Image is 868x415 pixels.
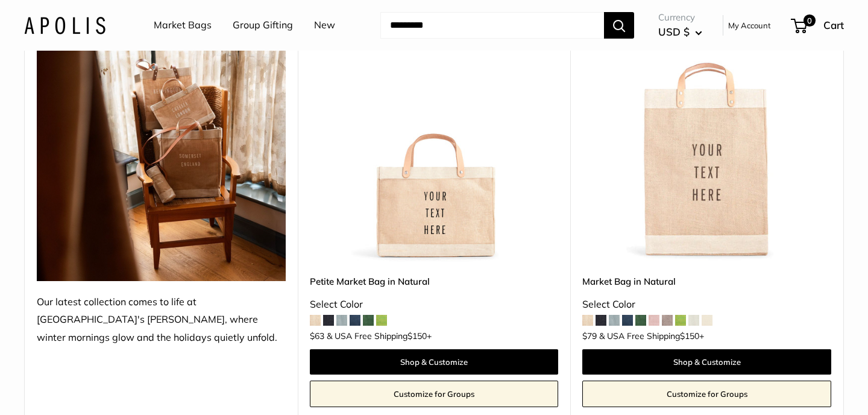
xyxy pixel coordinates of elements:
[582,13,831,262] a: Market Bag in NaturalMarket Bag in Natural
[327,332,432,340] span: & USA Free Shipping +
[582,349,831,375] a: Shop & Customize
[407,331,427,341] span: $150
[582,331,597,341] span: $79
[37,13,286,281] img: Our latest collection comes to life at UK's Estelle Manor, where winter mornings glow and the hol...
[792,16,844,35] a: 0 Cart
[604,12,634,39] button: Search
[154,16,212,34] a: Market Bags
[310,381,559,407] a: Customize for Groups
[380,12,604,39] input: Search...
[582,381,831,407] a: Customize for Groups
[233,16,293,34] a: Group Gifting
[314,16,335,34] a: New
[582,296,831,314] div: Select Color
[310,296,559,314] div: Select Color
[728,18,771,33] a: My Account
[804,14,816,27] span: 0
[310,331,324,341] span: $63
[24,16,105,34] img: Apolis
[680,331,699,341] span: $150
[599,332,704,340] span: & USA Free Shipping +
[658,9,702,26] span: Currency
[658,25,690,38] span: USD $
[310,13,559,262] a: Petite Market Bag in NaturalPetite Market Bag in Natural
[310,13,559,262] img: Petite Market Bag in Natural
[582,274,831,288] a: Market Bag in Natural
[310,274,559,288] a: Petite Market Bag in Natural
[37,293,286,347] div: Our latest collection comes to life at [GEOGRAPHIC_DATA]'s [PERSON_NAME], where winter mornings g...
[658,22,702,42] button: USD $
[310,349,559,375] a: Shop & Customize
[582,13,831,262] img: Market Bag in Natural
[823,19,844,31] span: Cart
